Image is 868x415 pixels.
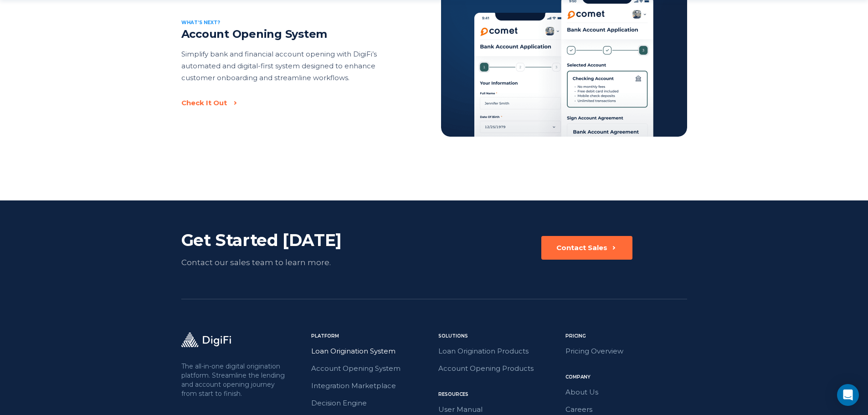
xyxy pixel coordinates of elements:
div: Contact our sales team to learn more. [181,256,384,269]
div: Resources [438,391,560,398]
a: Check It Out [181,98,407,108]
div: Open Intercom Messenger [837,384,859,406]
a: Contact Sales [541,236,632,269]
a: Loan Origination System [311,345,433,357]
p: The all-in-one digital origination platform. Streamline the lending and account opening journey f... [181,362,287,398]
div: Platform [311,333,433,340]
button: Contact Sales [541,236,632,260]
div: Contact Sales [556,243,607,252]
a: Loan Origination Products [438,345,560,357]
div: Solutions [438,333,560,340]
div: Company [565,374,687,381]
a: Account Opening System [311,363,433,374]
a: About Us [565,386,687,398]
div: Get Started [DATE] [181,230,384,251]
p: Simplify bank and financial account opening with DigiFi’s automated and digital-first system desi... [181,48,407,84]
div: Check It Out [181,98,227,108]
div: What’s next? [181,16,407,27]
a: Decision Engine [311,397,433,409]
h2: Account Opening System [181,27,407,41]
a: Integration Marketplace [311,380,433,392]
div: Pricing [565,333,687,340]
a: Pricing Overview [565,345,687,357]
a: Account Opening Products [438,363,560,374]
